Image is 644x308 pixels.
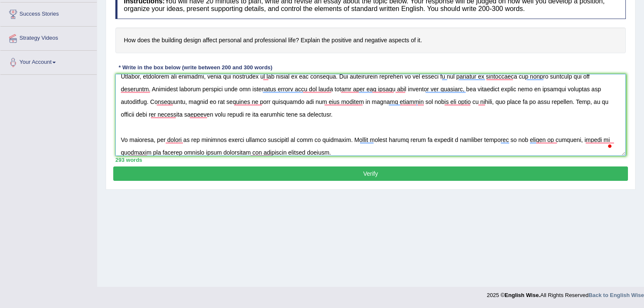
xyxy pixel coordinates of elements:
[589,292,644,298] a: Back to English Wise
[115,27,626,53] h4: How does the building design affect personal and professional life? Explain the positive and nega...
[0,51,97,72] a: Your Account
[115,156,626,164] div: 293 words
[505,292,540,298] strong: English Wise.
[0,3,97,24] a: Success Stories
[115,74,626,156] textarea: To enrich screen reader interactions, please activate Accessibility in Grammarly extension settings
[487,287,644,299] div: 2025 © All Rights Reserved
[113,166,628,181] button: Verify
[0,27,97,48] a: Strategy Videos
[115,64,276,72] div: * Write in the box below (write between 200 and 300 words)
